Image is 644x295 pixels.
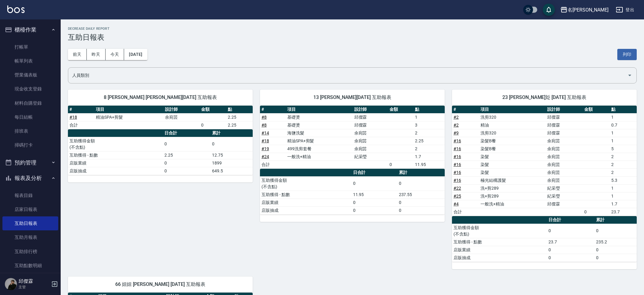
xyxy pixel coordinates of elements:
td: 23.7 [547,238,595,246]
td: 2 [610,161,637,168]
div: 名[PERSON_NAME] [568,6,609,14]
td: 極光結構護髮 [479,176,546,184]
td: 0 [163,167,211,175]
td: 紀采瑩 [353,153,388,161]
td: 紀采瑩 [546,192,583,200]
td: 1899 [211,159,253,167]
td: 1 [413,113,444,121]
a: 互助日報表 [2,216,58,230]
td: 1.7 [413,153,444,161]
td: 基礎燙 [286,113,353,121]
button: 名[PERSON_NAME] [558,4,611,16]
td: 5 [610,145,637,153]
table: a dense table [260,106,445,169]
td: 0 [388,161,414,168]
td: 649.5 [211,167,253,175]
th: 設計師 [546,106,583,114]
td: 1 [610,113,637,121]
table: a dense table [452,106,637,216]
td: 11.95 [352,191,397,198]
td: 互助獲得 - 點數 [260,191,352,198]
td: 12.75 [211,151,253,159]
td: 合計 [260,161,286,168]
td: 互助獲得金額 (不含點) [452,224,547,238]
td: 5.3 [610,176,637,184]
h5: 邱傑霖 [19,278,49,284]
a: #9 [453,131,459,135]
span: 8 [PERSON_NAME] [PERSON_NAME][DATE] 互助報表 [75,94,245,100]
a: #2 [453,115,459,120]
a: 互助點數明細 [2,259,58,273]
a: 報表目錄 [2,188,58,202]
img: Person [5,278,17,290]
input: 人員名稱 [71,70,625,81]
td: 精油 [479,121,546,129]
a: #8 [261,123,267,127]
td: 染髮B餐 [479,145,546,153]
button: 昨天 [87,49,106,60]
span: 23 [PERSON_NAME]彣 [DATE] 互助報表 [459,94,629,100]
td: 0 [547,224,595,238]
td: 余宛芸 [546,137,583,145]
img: Logo [7,5,25,13]
th: 金額 [200,106,226,114]
td: 0 [211,137,253,151]
td: 2.25 [163,151,211,159]
td: 合計 [452,208,479,216]
a: #24 [261,154,269,159]
td: 余宛芸 [546,168,583,176]
td: 互助獲得 - 點數 [452,238,547,246]
td: 1 [610,129,637,137]
td: 余宛芸 [546,145,583,153]
td: 0.7 [610,121,637,129]
table: a dense table [68,106,253,129]
td: 499洗剪套餐 [286,145,353,153]
td: 余宛芸 [353,145,388,153]
td: 237.55 [397,191,445,198]
a: #18 [261,138,269,143]
th: # [260,106,286,114]
a: #25 [453,194,461,198]
td: 1 [610,184,637,192]
a: #16 [453,178,461,183]
a: 互助業績報表 [2,273,58,287]
th: 設計師 [164,106,200,114]
td: 余宛芸 [164,113,200,121]
th: 設計師 [353,106,388,114]
th: 點 [610,106,637,114]
h2: Decrease Daily Report [68,27,637,31]
td: 店販業績 [68,159,163,167]
a: #16 [453,170,461,175]
th: # [452,106,479,114]
a: 掃碼打卡 [2,138,58,152]
td: 0 [352,176,397,191]
table: a dense table [260,169,445,215]
td: 邱傑霖 [353,113,388,121]
button: 登出 [613,4,637,15]
td: 余宛芸 [546,153,583,161]
td: 0 [397,198,445,206]
td: 23.7 [610,208,637,216]
a: 店家日報表 [2,202,58,216]
td: 2.25 [226,113,253,121]
a: 打帳單 [2,40,58,54]
td: 邱傑霖 [353,121,388,129]
a: #2 [453,123,459,127]
td: 1.7 [610,200,637,208]
p: 主管 [19,284,49,290]
span: 13 [PERSON_NAME][DATE] 互助報表 [267,94,437,100]
th: 日合計 [163,129,211,137]
td: 0 [595,254,637,262]
td: 2.25 [226,121,253,129]
td: 余宛芸 [546,176,583,184]
td: 店販抽成 [452,254,547,262]
table: a dense table [68,129,253,175]
td: 邱傑霖 [546,121,583,129]
td: 0 [163,137,211,151]
td: 邱傑霖 [546,113,583,121]
a: #8 [261,115,267,120]
a: #22 [453,186,461,191]
td: 店販抽成 [260,206,352,214]
a: 帳單列表 [2,54,58,68]
td: 合計 [68,121,94,129]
